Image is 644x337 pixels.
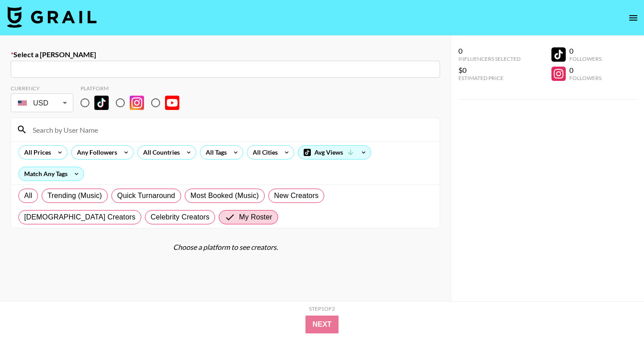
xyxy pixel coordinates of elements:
[165,96,179,110] img: YouTube
[27,122,434,137] input: Search by User Name
[151,212,210,223] span: Celebrity Creators
[458,66,521,75] div: $0
[19,146,53,159] div: All Prices
[7,6,97,28] img: Grail Talent
[94,96,109,110] img: TikTok
[138,146,182,159] div: All Countries
[47,190,102,201] span: Trending (Music)
[130,96,144,110] img: Instagram
[569,66,602,75] div: 0
[11,50,440,59] label: Select a [PERSON_NAME]
[458,75,521,81] div: Estimated Price
[569,55,602,62] div: Followers
[72,146,119,159] div: Any Followers
[11,85,73,92] div: Currency
[569,75,602,81] div: Followers
[11,243,440,252] div: Choose a platform to see creators.
[13,95,72,111] div: USD
[191,190,259,201] span: Most Booked (Music)
[309,305,335,312] div: Step 1 of 2
[247,146,280,159] div: All Cities
[117,190,175,201] span: Quick Turnaround
[274,190,319,201] span: New Creators
[80,85,186,92] div: Platform
[305,316,339,333] button: Next
[24,212,136,223] span: [DEMOGRAPHIC_DATA] Creators
[200,146,229,159] div: All Tags
[298,146,371,159] div: Avg Views
[239,212,272,223] span: My Roster
[624,9,642,27] button: open drawer
[569,46,602,55] div: 0
[24,190,32,201] span: All
[458,46,521,55] div: 0
[19,167,84,181] div: Match Any Tags
[458,55,521,62] div: Influencers Selected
